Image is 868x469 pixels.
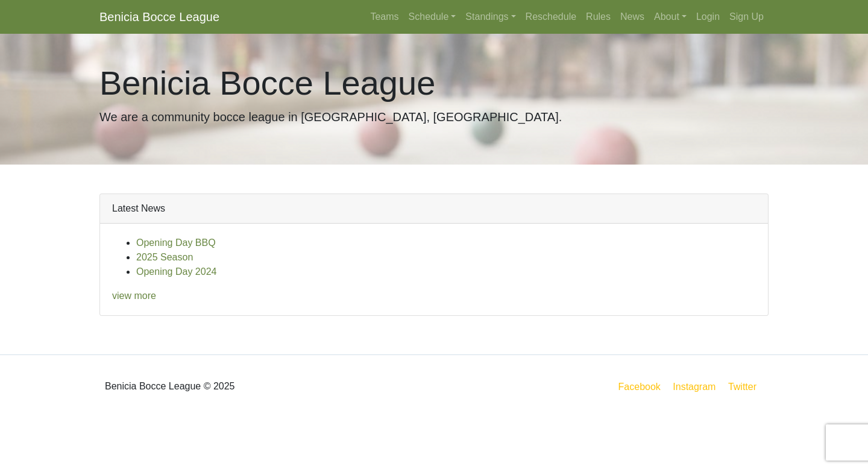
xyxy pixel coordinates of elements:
a: view more [112,291,156,301]
a: Sign Up [725,5,769,29]
a: Reschedule [521,5,582,29]
a: Standings [461,5,520,29]
a: News [615,5,649,29]
a: Rules [581,5,615,29]
div: Benicia Bocce League © 2025 [90,365,434,408]
a: 2025 Season [136,252,193,262]
a: Facebook [616,379,663,394]
p: We are a community bocce league in [GEOGRAPHIC_DATA], [GEOGRAPHIC_DATA]. [99,108,769,126]
a: Benicia Bocce League [99,5,219,29]
a: Opening Day BBQ [136,238,216,248]
a: Teams [365,5,403,29]
a: Opening Day 2024 [136,266,216,277]
a: About [649,5,691,29]
div: Latest News [100,194,768,224]
a: Login [691,5,725,29]
a: Instagram [670,379,718,394]
a: Schedule [404,5,461,29]
h1: Benicia Bocce League [99,63,769,103]
a: Twitter [726,379,766,394]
